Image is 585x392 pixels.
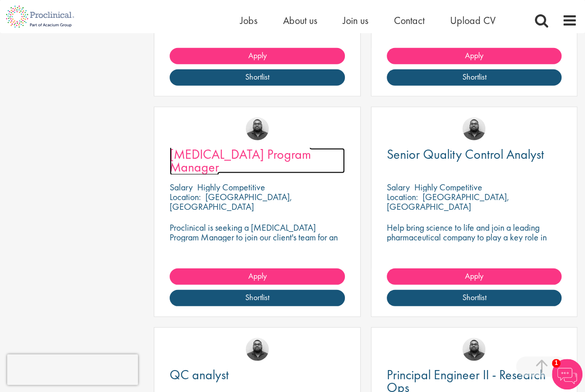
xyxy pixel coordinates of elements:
span: Location: [387,191,418,203]
a: Shortlist [387,290,561,306]
a: Jobs [240,14,258,27]
a: Senior Quality Control Analyst [387,148,561,161]
a: [MEDICAL_DATA] Program Manager [170,148,344,174]
img: Chatbot [552,359,582,389]
span: Salary [170,181,193,193]
span: Apply [248,50,266,61]
span: [MEDICAL_DATA] Program Manager [170,145,311,176]
span: Apply [465,50,483,61]
a: Apply [170,268,344,285]
img: Ashley Bennett [462,117,485,140]
a: QC analyst [170,369,344,381]
a: Shortlist [170,69,344,86]
p: [GEOGRAPHIC_DATA], [GEOGRAPHIC_DATA] [170,191,292,212]
a: Contact [394,14,425,27]
a: Apply [170,48,344,64]
a: Shortlist [170,290,344,306]
a: About us [283,14,317,27]
p: Highly Competitive [197,181,265,193]
p: [GEOGRAPHIC_DATA], [GEOGRAPHIC_DATA] [387,191,509,212]
p: Highly Competitive [414,181,482,193]
span: Senior Quality Control Analyst [387,145,544,163]
img: Ashley Bennett [246,338,269,361]
span: Apply [248,271,266,281]
iframe: reCAPTCHA [7,354,138,385]
a: Shortlist [387,69,561,86]
a: Upload CV [450,14,496,27]
span: Location: [170,191,201,203]
p: Help bring science to life and join a leading pharmaceutical company to play a key role in delive... [387,223,561,261]
img: Ashley Bennett [246,117,269,140]
a: Apply [387,268,561,285]
p: Proclinical is seeking a [MEDICAL_DATA] Program Manager to join our client's team for an exciting... [170,223,344,271]
a: Join us [343,14,368,27]
a: Apply [387,48,561,64]
span: Salary [387,181,410,193]
span: QC analyst [170,366,229,383]
span: Apply [465,271,483,281]
span: 1 [552,359,560,367]
img: Ashley Bennett [462,338,485,361]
